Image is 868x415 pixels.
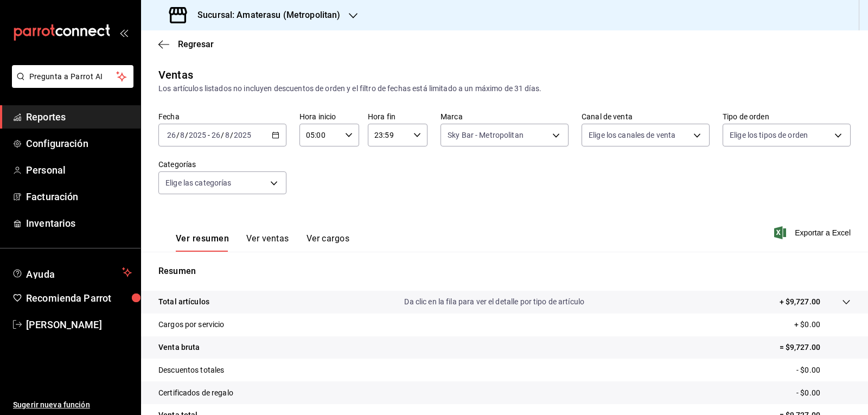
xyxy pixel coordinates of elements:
[26,216,132,231] span: Inventarios
[158,365,224,376] p: Descuentos totales
[158,342,200,353] p: Venta bruta
[26,163,132,177] span: Personal
[26,136,132,151] span: Configuración
[723,113,851,120] label: Tipo de orden
[176,233,229,252] button: Ver resumen
[180,131,185,139] input: --
[404,296,584,308] p: Da clic en la fila para ver el detalle por tipo de artículo
[29,71,117,82] span: Pregunta a Parrot AI
[796,387,851,399] p: - $0.00
[233,131,252,139] input: ----
[796,365,851,376] p: - $0.00
[158,387,233,399] p: Certificados de regalo
[307,233,350,252] button: Ver cargos
[165,177,232,188] span: Elige las categorías
[178,39,214,49] span: Regresar
[158,113,286,120] label: Fecha
[158,83,851,94] div: Los artículos listados no incluyen descuentos de orden y el filtro de fechas está limitado a un m...
[158,161,286,168] label: Categorías
[8,79,133,90] a: Pregunta a Parrot AI
[158,296,209,308] p: Total artículos
[299,113,359,120] label: Hora inicio
[230,131,233,139] span: /
[188,131,207,139] input: ----
[12,65,133,88] button: Pregunta a Parrot AI
[582,113,710,120] label: Canal de venta
[589,130,675,141] span: Elige los canales de venta
[176,131,180,139] span: /
[158,265,851,278] p: Resumen
[26,317,132,332] span: [PERSON_NAME]
[225,131,230,139] input: --
[780,342,851,353] p: = $9,727.00
[211,131,221,139] input: --
[158,39,214,49] button: Regresar
[13,399,132,411] span: Sugerir nueva función
[158,67,193,83] div: Ventas
[26,189,132,204] span: Facturación
[448,130,524,141] span: Sky Bar - Metropolitan
[26,291,132,305] span: Recomienda Parrot
[246,233,289,252] button: Ver ventas
[158,319,225,330] p: Cargos por servicio
[26,266,118,279] span: Ayuda
[776,226,851,239] button: Exportar a Excel
[730,130,808,141] span: Elige los tipos de orden
[185,131,188,139] span: /
[189,9,340,22] h3: Sucursal: Amaterasu (Metropolitan)
[368,113,427,120] label: Hora fin
[167,131,176,139] input: --
[176,233,349,252] div: navigation tabs
[780,296,820,308] p: + $9,727.00
[208,131,210,139] span: -
[794,319,851,330] p: + $0.00
[26,110,132,124] span: Reportes
[119,28,128,37] button: open_drawer_menu
[221,131,224,139] span: /
[441,113,569,120] label: Marca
